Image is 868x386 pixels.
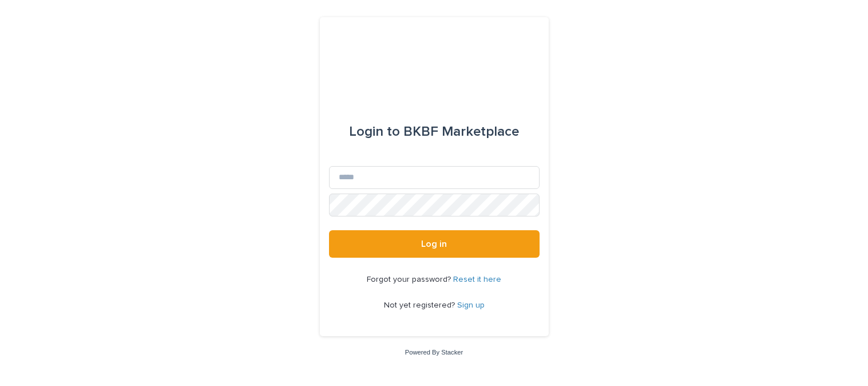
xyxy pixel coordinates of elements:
[453,275,501,283] a: Reset it here
[367,275,453,283] span: Forgot your password?
[349,125,400,139] span: Login to
[349,116,519,148] div: BKBF Marketplace
[376,45,492,79] img: l65f3yHPToSKODuEVUav
[329,230,540,258] button: Log in
[384,301,457,309] span: Not yet registered?
[405,349,463,356] a: Powered By Stacker
[421,239,447,249] span: Log in
[457,301,485,309] a: Sign up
